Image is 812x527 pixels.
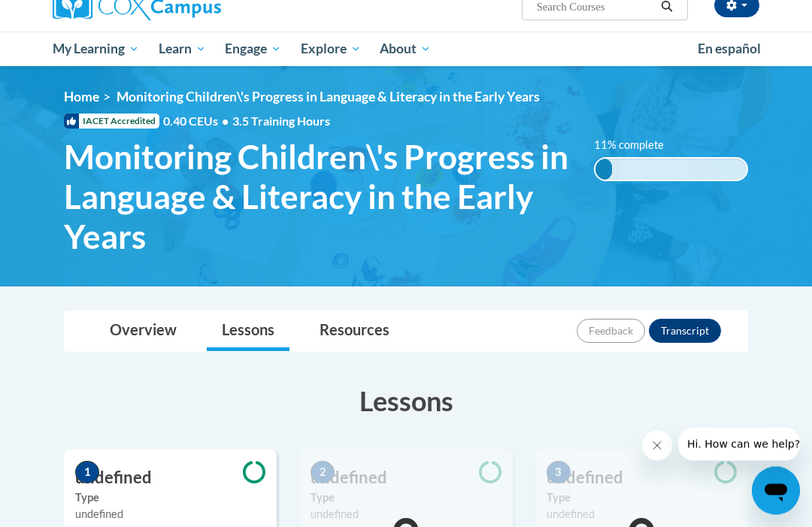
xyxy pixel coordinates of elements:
[649,320,721,344] button: Transcript
[95,312,192,352] a: Overview
[371,32,441,67] a: About
[642,431,672,461] iframe: Close message
[75,507,265,523] div: undefined
[547,507,737,523] div: undefined
[53,41,139,59] span: My Learning
[222,114,229,129] span: •
[752,467,800,515] iframe: Button to launch messaging window
[64,89,99,105] a: Home
[547,490,737,507] label: Type
[232,114,330,129] span: 3.5 Training Hours
[117,89,540,105] span: Monitoring Children\'s Progress in Language & Literacy in the Early Years
[215,32,291,67] a: Engage
[595,159,612,180] div: 11% complete
[678,428,800,461] iframe: Message from company
[75,462,99,484] span: 1
[688,34,771,65] a: En español
[149,32,216,67] a: Learn
[207,312,289,352] a: Lessons
[64,467,277,490] h3: undefined
[380,41,431,59] span: About
[41,32,771,67] div: Main menu
[64,138,571,256] span: Monitoring Children\'s Progress in Language & Literacy in the Early Years
[577,320,645,344] button: Feedback
[311,462,335,484] span: 2
[75,490,265,507] label: Type
[311,490,501,507] label: Type
[43,32,149,67] a: My Learning
[159,41,206,59] span: Learn
[301,41,361,59] span: Explore
[547,462,571,484] span: 3
[299,467,512,490] h3: undefined
[304,312,404,352] a: Resources
[163,114,232,130] span: 0.40 CEUs
[64,114,159,129] span: IACET Accredited
[535,467,748,490] h3: undefined
[225,41,281,59] span: Engage
[64,383,748,420] h3: Lessons
[698,41,761,57] span: En español
[291,32,371,67] a: Explore
[311,507,501,523] div: undefined
[594,138,680,154] label: 11% complete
